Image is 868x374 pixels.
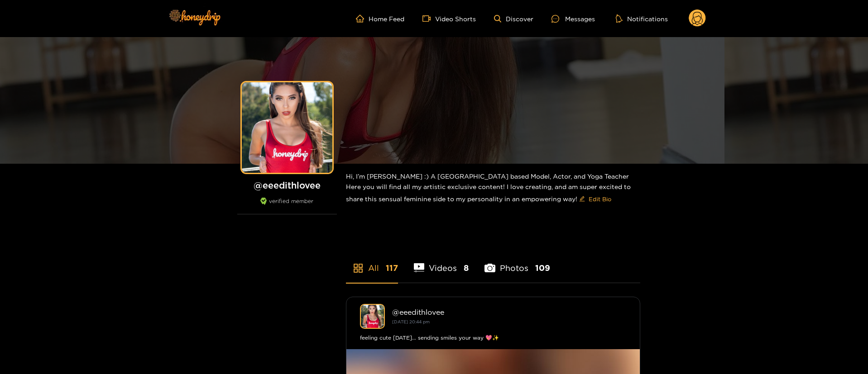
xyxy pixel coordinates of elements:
[356,14,404,23] a: Home Feed
[613,14,671,23] button: Notifications
[392,308,626,316] div: @ eeedithlovee
[353,263,364,274] span: appstore
[589,194,611,204] span: Edit Bio
[346,164,640,213] div: Hi, I’m [PERSON_NAME] :) A [GEOGRAPHIC_DATA] based Model, Actor, and Yoga Teacher Here you will f...
[414,242,469,283] li: Videos
[356,14,369,23] span: home
[422,14,476,23] a: Video Shorts
[346,242,398,283] li: All
[579,196,585,203] span: edit
[577,192,613,206] button: editEdit Bio
[484,242,550,283] li: Photos
[360,333,626,342] div: feeling cute [DATE]… sending smiles your way 💖✨
[535,262,550,274] span: 109
[494,15,533,23] a: Discover
[237,198,337,214] div: verified member
[392,319,430,324] small: [DATE] 20:44 pm
[551,14,595,24] div: Messages
[386,262,398,274] span: 117
[422,14,435,23] span: video-camera
[464,262,469,274] span: 8
[360,304,385,329] img: eeedithlovee
[237,180,337,191] h1: @ eeedithlovee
